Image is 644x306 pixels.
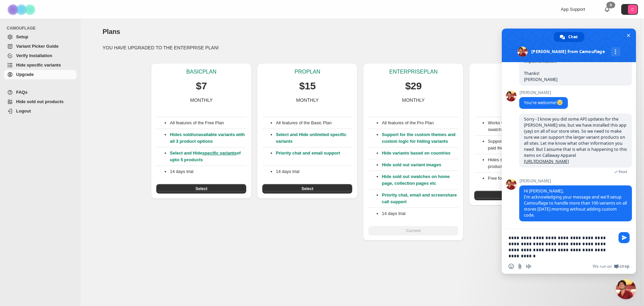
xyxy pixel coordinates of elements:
[170,168,246,175] p: 14 days trial
[4,70,76,79] a: Upgrade
[593,264,629,269] a: We run onCrisp
[488,175,564,182] li: Free forever
[170,131,246,145] p: Hides sold/unavailable variants with all 3 product options
[625,32,632,39] span: Close chat
[296,97,319,103] p: MONTHLY
[16,108,31,114] span: Logout
[561,7,585,12] span: App Support
[302,186,313,191] span: Select
[382,150,458,157] p: Hide variants based on countries
[4,88,76,97] a: FAQs
[382,162,458,168] p: Hide sold out variant images
[621,4,638,15] button: Avatar with initials C
[616,279,636,299] div: Close chat
[474,191,564,200] button: Select
[103,44,619,51] p: YOU HAVE UPGRADED TO THE ENTERPRISE PLAN!
[186,69,217,75] p: BASIC PLAN
[276,131,352,145] p: Select and Hide unlimited specific variants
[16,62,61,68] span: Hide specific variants
[16,53,52,58] span: Verify Installation
[382,173,458,187] p: Hide sold out swatches on home page, collection pages etc
[202,150,236,156] a: specific variants
[16,34,28,39] span: Setup
[196,186,207,191] span: Select
[402,97,425,103] p: MONTHLY
[554,32,584,42] div: Chat
[508,264,514,269] span: Insert an emoji
[606,2,615,8] div: 0
[299,79,316,93] p: $15
[16,90,28,95] span: FAQs
[5,0,39,19] img: Camouflage
[519,179,632,183] span: [PERSON_NAME]
[16,99,64,104] span: Hide sold out products
[508,235,614,259] textarea: Compose your message...
[568,32,578,42] span: Chat
[519,90,568,95] span: [PERSON_NAME]
[294,69,320,75] p: PRO PLAN
[16,44,58,49] span: Variant Picker Guide
[276,168,352,175] p: 14 days trial
[382,210,458,217] p: 14 days trial
[526,264,531,269] span: Audio message
[276,120,352,126] p: All features of the Basic Plan
[382,120,458,126] p: All features of the Pro Plan
[103,28,120,35] span: Plans
[611,47,620,56] div: More channels
[631,7,634,11] text: C
[4,51,76,60] a: Verify Installation
[4,60,76,70] a: Hide specific variants
[488,157,564,170] li: Hides sold/unavailable variants with 1 product option
[382,131,458,145] p: Support for the custom themes and custom logic for hiding variants
[382,192,458,205] p: Priority chat, email and screenshare call support
[4,97,76,106] a: Hide sold out products
[4,32,76,42] a: Setup
[196,79,207,93] p: $7
[524,188,627,218] span: Hi [PERSON_NAME], I'm acknowledging your message and we'll setup Camouflage to handle more than 1...
[524,100,563,105] span: You're welcome!
[156,184,246,193] button: Select
[16,72,34,77] span: Upgrade
[524,116,627,164] span: Sorry - I know you did some API updates for the [PERSON_NAME] site, but we have installed this ap...
[276,150,352,163] p: Priority chat and email support
[604,6,610,13] a: 0
[170,120,246,126] p: All features of the Free Plan
[170,150,246,163] p: Select and Hide of upto 5 products
[405,79,422,93] p: $29
[488,120,564,133] li: Works with both dropdowns and swatch options
[488,138,564,151] li: Supports all free Shopify and various paid themes
[4,42,76,51] a: Variant Picker Guide
[628,5,637,14] span: Avatar with initials C
[593,264,612,269] span: We run on
[524,159,569,164] a: [URL][DOMAIN_NAME]
[4,106,76,116] a: Logout
[389,69,437,75] p: ENTERPRISE PLAN
[262,184,352,193] button: Select
[619,169,627,174] span: Read
[7,26,77,31] span: CAMOUFLAGE
[620,264,629,269] span: Crisp
[619,232,630,243] span: Send
[190,97,213,103] p: MONTHLY
[517,264,523,269] span: Send a file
